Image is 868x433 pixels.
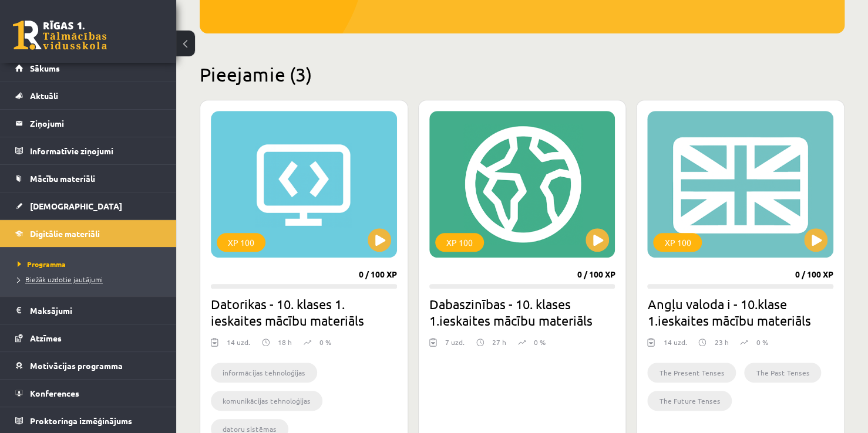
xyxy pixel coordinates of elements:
li: The Past Tenses [744,363,821,383]
div: XP 100 [653,233,702,252]
a: Atzīmes [15,324,162,351]
span: Aktuāli [30,90,58,101]
span: Atzīmes [30,333,62,343]
a: Ziņojumi [15,110,162,137]
a: Aktuāli [15,82,162,109]
legend: Ziņojumi [30,110,162,137]
h2: Datorikas - 10. klases 1. ieskaites mācību materiāls [211,296,397,329]
p: 23 h [714,337,728,347]
p: 27 h [492,337,506,347]
span: Programma [18,259,66,269]
p: 0 % [534,337,546,347]
a: Maksājumi [15,297,162,324]
a: Informatīvie ziņojumi [15,137,162,164]
a: Sākums [15,55,162,82]
a: Mācību materiāli [15,165,162,192]
p: 0 % [756,337,768,347]
a: Digitālie materiāli [15,220,162,247]
span: Digitālie materiāli [30,228,100,239]
span: Proktoringa izmēģinājums [30,415,132,426]
a: Biežāk uzdotie jautājumi [18,274,164,285]
h2: Pieejamie (3) [200,63,845,86]
li: informācijas tehnoloģijas [211,363,317,383]
h2: Angļu valoda i - 10.klase 1.ieskaites mācību materiāls [647,296,833,329]
li: komunikācijas tehnoloģijas [211,391,322,411]
a: Programma [18,259,164,269]
span: Motivācijas programma [30,360,123,371]
span: Sākums [30,63,60,73]
a: Konferences [15,380,162,407]
div: XP 100 [217,233,265,252]
span: [DEMOGRAPHIC_DATA] [30,201,122,211]
li: The Present Tenses [647,363,736,383]
div: XP 100 [435,233,484,252]
span: Konferences [30,388,79,398]
a: Motivācijas programma [15,352,162,379]
a: [DEMOGRAPHIC_DATA] [15,192,162,219]
legend: Maksājumi [30,297,162,324]
div: 7 uzd. [445,337,465,354]
span: Mācību materiāli [30,173,95,184]
p: 18 h [278,337,292,347]
div: 14 uzd. [663,337,687,354]
li: The Future Tenses [647,391,732,411]
h2: Dabaszinības - 10. klases 1.ieskaites mācību materiāls [429,296,615,329]
legend: Informatīvie ziņojumi [30,137,162,164]
div: 14 uzd. [227,337,250,354]
span: Biežāk uzdotie jautājumi [18,275,103,284]
a: Rīgas 1. Tālmācības vidusskola [13,21,107,50]
p: 0 % [319,337,331,347]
